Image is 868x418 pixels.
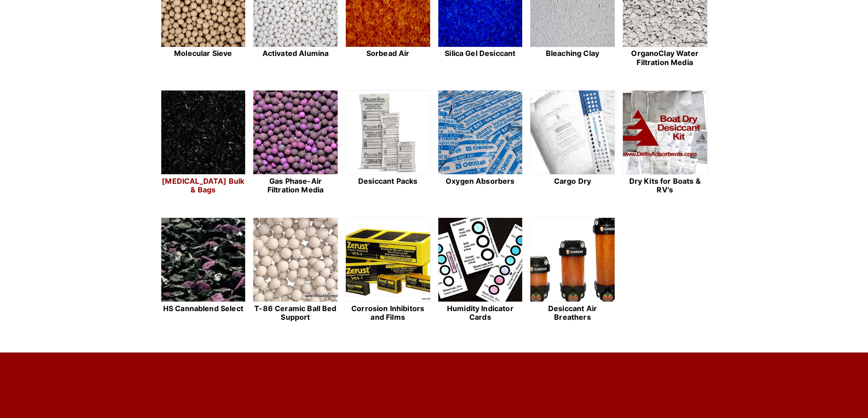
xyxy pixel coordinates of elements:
a: Corrosion Inhibitors and Films [345,217,431,323]
h2: Desiccant Packs [345,177,431,186]
h2: Corrosion Inhibitors and Films [345,304,431,322]
a: Gas Phase-Air Filtration Media [253,90,338,196]
h2: Silica Gel Desiccant [438,49,523,58]
h2: Oxygen Absorbers [438,177,523,186]
a: Oxygen Absorbers [438,90,523,196]
h2: Sorbead Air [345,49,431,58]
h2: Gas Phase-Air Filtration Media [253,177,338,194]
h2: Molecular Sieve [161,49,246,58]
h2: Activated Alumina [253,49,338,58]
h2: OrganoClay Water Filtration Media [622,49,708,66]
h2: Desiccant Air Breathers [530,304,615,322]
a: Desiccant Packs [345,90,431,196]
h2: Humidity Indicator Cards [438,304,523,322]
h2: Dry Kits for Boats & RV's [622,177,708,194]
h2: Cargo Dry [530,177,615,186]
h2: Bleaching Clay [530,49,615,58]
a: Cargo Dry [530,90,615,196]
a: Dry Kits for Boats & RV's [622,90,708,196]
h2: T-86 Ceramic Ball Bed Support [253,304,338,322]
a: Desiccant Air Breathers [530,217,615,323]
h2: HS Cannablend Select [161,304,246,313]
a: T-86 Ceramic Ball Bed Support [253,217,338,323]
a: [MEDICAL_DATA] Bulk & Bags [161,90,246,196]
h2: [MEDICAL_DATA] Bulk & Bags [161,177,246,194]
a: HS Cannablend Select [161,217,246,323]
a: Humidity Indicator Cards [438,217,523,323]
